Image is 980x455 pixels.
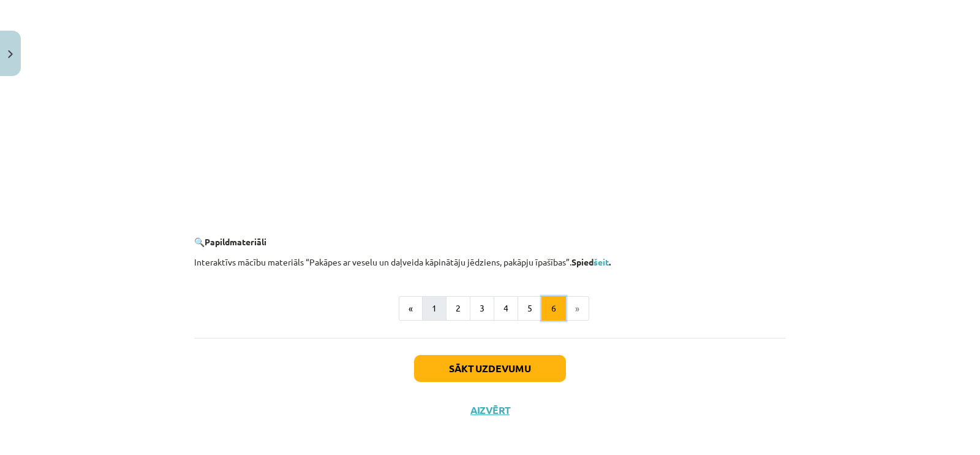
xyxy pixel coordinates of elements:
p: 🔍 [194,235,786,248]
button: 6 [541,296,566,321]
button: 1 [422,296,447,321]
a: šeit [594,256,609,267]
button: Aizvērt [467,404,513,416]
button: 3 [470,296,494,321]
button: 4 [494,296,518,321]
b: Spied . [571,256,611,267]
nav: Page navigation example [194,296,786,321]
button: Sākt uzdevumu [414,355,566,382]
button: « [399,296,423,321]
b: Papildmateriāli [205,236,266,247]
button: 5 [518,296,542,321]
p: Interaktīvs mācību materiāls “Pakāpes ar veselu un daļveida kāpinātāju jēdziens, pakāpju īpašības”. [194,256,786,269]
button: 2 [446,296,470,321]
img: icon-close-lesson-0947bae3869378f0d4975bcd49f059093ad1ed9edebbc8119c70593378902aed.svg [8,50,13,58]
